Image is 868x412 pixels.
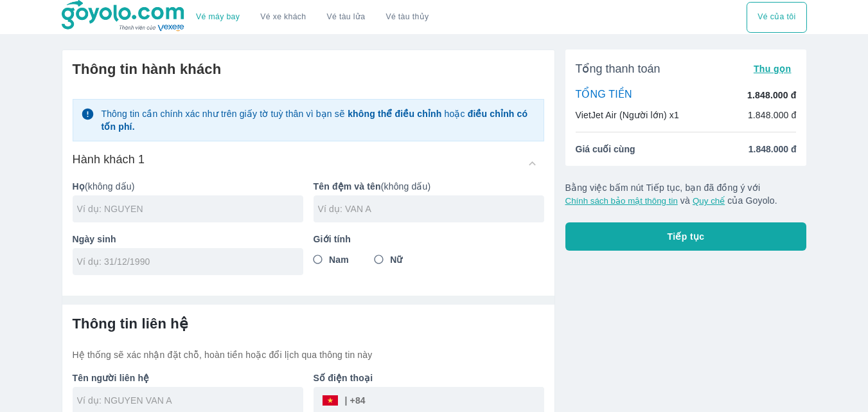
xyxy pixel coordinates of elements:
button: Chính sách bảo mật thông tin [565,196,678,206]
div: choose transportation mode [747,2,806,33]
h6: Hành khách 1 [73,152,145,167]
button: Vé của tôi [747,2,806,33]
a: Vé tàu lửa [317,2,376,33]
span: Nữ [390,253,402,266]
button: Thu gọn [748,60,797,78]
b: Tên đệm và tên [314,181,381,192]
strong: không thể điều chỉnh [348,109,441,119]
a: Vé xe khách [260,12,306,22]
h6: Thông tin liên hệ [73,315,544,333]
b: Họ [73,181,85,192]
p: (không dấu) [73,180,303,193]
span: Tiếp tục [668,230,705,243]
b: Tên người liên hệ [73,373,150,383]
p: 1.848.000 đ [747,89,796,102]
span: Giá cuối cùng [576,143,635,156]
p: Hệ thống sẽ xác nhận đặt chỗ, hoàn tiền hoặc đổi lịch qua thông tin này [73,348,544,361]
span: 1.848.000 đ [748,143,797,156]
button: Quy chế [693,196,725,206]
p: TỔNG TIỀN [576,88,632,102]
p: Giới tính [314,233,544,246]
h6: Thông tin hành khách [73,60,544,78]
p: VietJet Air (Người lớn) x1 [576,109,679,121]
p: 1.848.000 đ [748,109,797,121]
p: Ngày sinh [73,233,303,246]
input: Ví dụ: NGUYEN [77,202,303,215]
button: Tiếp tục [565,222,807,251]
b: Số điện thoại [314,373,373,383]
span: Tổng thanh toán [576,61,660,76]
input: Ví dụ: NGUYEN VAN A [77,394,303,407]
input: Ví dụ: VAN A [318,202,544,215]
div: choose transportation mode [186,2,439,33]
p: Thông tin cần chính xác như trên giấy tờ tuỳ thân vì bạn sẽ hoặc [101,107,535,133]
a: Vé máy bay [196,12,240,22]
span: Thu gọn [754,64,792,74]
input: Ví dụ: 31/12/1990 [77,255,290,268]
button: Vé tàu thủy [375,2,439,33]
span: Nam [329,253,349,266]
p: (không dấu) [314,180,544,193]
p: Bằng việc bấm nút Tiếp tục, bạn đã đồng ý với và của Goyolo. [565,181,807,207]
